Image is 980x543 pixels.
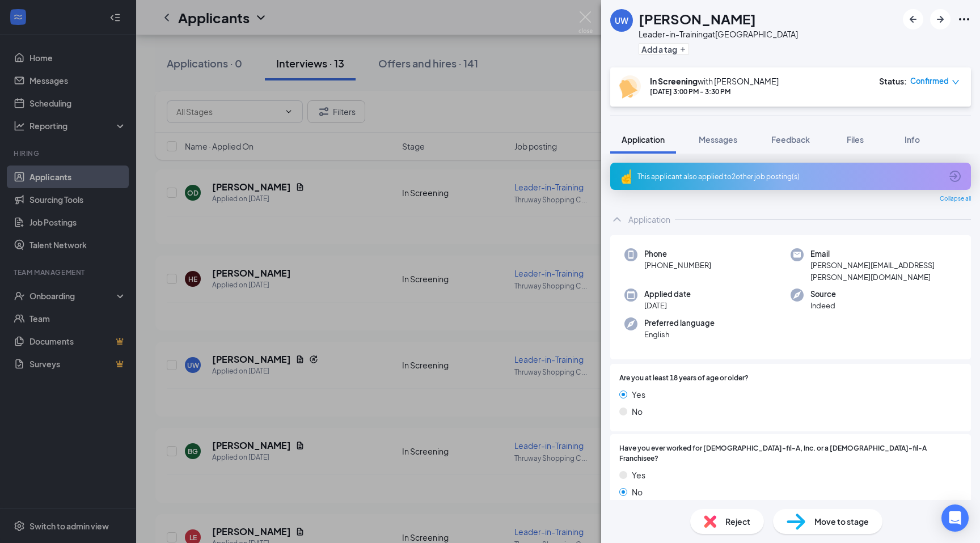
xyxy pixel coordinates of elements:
[639,9,756,28] h1: [PERSON_NAME]
[644,329,715,340] span: English
[644,289,691,300] span: Applied date
[639,28,798,40] div: Leader-in-Training at [GEOGRAPHIC_DATA]
[941,504,969,532] div: Open Intercom Messenger
[650,76,698,86] b: In Screening
[952,78,960,86] span: down
[644,248,711,260] span: Phone
[615,15,628,26] div: UW
[725,515,750,528] span: Reject
[632,486,643,498] span: No
[930,9,951,29] button: ArrowRight
[948,169,962,183] svg: ArrowCircle
[632,405,643,418] span: No
[810,260,957,283] span: [PERSON_NAME][EMAIL_ADDRESS][PERSON_NAME][DOMAIN_NAME]
[632,469,645,481] span: Yes
[644,260,711,271] span: [PHONE_NUMBER]
[847,134,864,145] span: Files
[810,300,836,311] span: Indeed
[910,75,949,87] span: Confirmed
[628,214,670,225] div: Application
[619,443,962,465] span: Have you ever worked for [DEMOGRAPHIC_DATA]-fil-A, Inc. or a [DEMOGRAPHIC_DATA]-fil-A Franchisee?
[699,134,737,145] span: Messages
[957,12,971,26] svg: Ellipses
[644,317,715,329] span: Preferred language
[814,515,869,528] span: Move to stage
[632,388,645,401] span: Yes
[933,12,947,26] svg: ArrowRight
[622,134,665,145] span: Application
[879,75,907,87] div: Status :
[644,300,691,311] span: [DATE]
[650,87,779,96] div: [DATE] 3:00 PM - 3:30 PM
[610,213,624,226] svg: ChevronUp
[810,248,957,260] span: Email
[903,9,923,29] button: ArrowLeftNew
[679,46,686,53] svg: Plus
[940,194,971,203] span: Collapse all
[905,134,920,145] span: Info
[810,289,836,300] span: Source
[639,43,689,55] button: PlusAdd a tag
[619,373,749,384] span: Are you at least 18 years of age or older?
[637,172,941,181] div: This applicant also applied to 2 other job posting(s)
[771,134,810,145] span: Feedback
[906,12,920,26] svg: ArrowLeftNew
[650,75,779,87] div: with [PERSON_NAME]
